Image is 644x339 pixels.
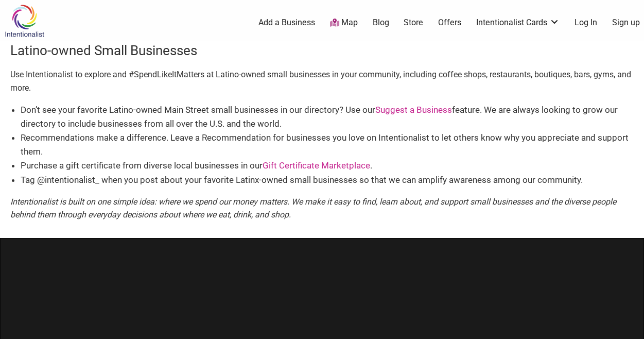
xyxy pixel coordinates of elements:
li: Recommendations make a difference. Leave a Recommendation for businesses you love on Intentionali... [21,131,634,159]
a: Store [404,17,423,28]
a: Log In [575,17,597,28]
p: Use Intentionalist to explore and #SpendLikeItMatters at Latino-owned small businesses in your co... [10,68,634,94]
a: Sign up [612,17,640,28]
em: Intentionalist is built on one simple idea: where we spend our money matters. We make it easy to ... [10,197,616,220]
a: Gift Certificate Marketplace [263,160,370,171]
a: Offers [438,17,461,28]
a: Map [330,17,358,29]
h3: Latino-owned Small Businesses [10,41,634,60]
li: Tag @intentionalist_ when you post about your favorite Latinx-owned small businesses so that we c... [21,173,634,187]
li: Don’t see your favorite Latino-owned Main Street small businesses in our directory? Use our featu... [21,103,634,131]
li: Purchase a gift certificate from diverse local businesses in our . [21,159,634,173]
a: Intentionalist Cards [476,17,560,28]
a: Add a Business [258,17,315,28]
a: Suggest a Business [375,105,452,115]
a: Blog [373,17,389,28]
